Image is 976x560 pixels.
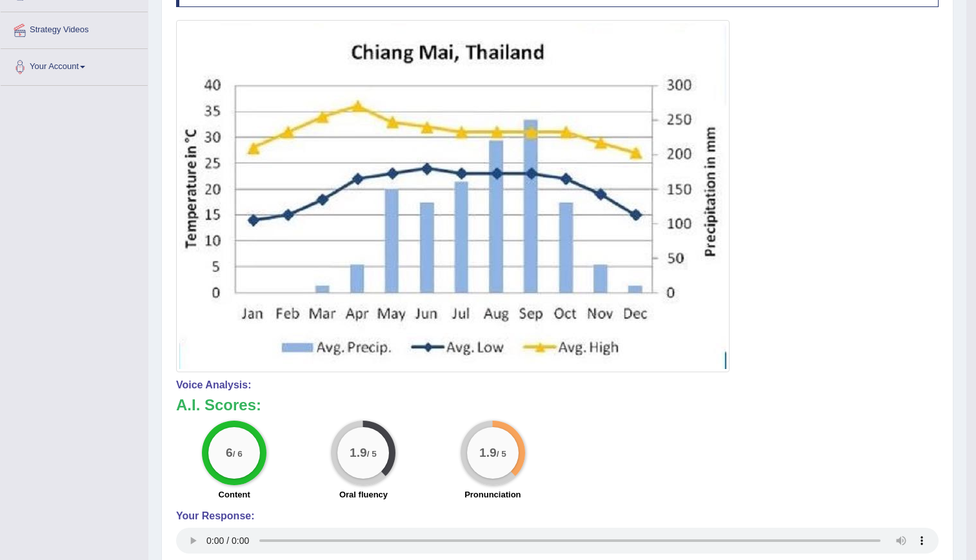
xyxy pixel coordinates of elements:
h4: Voice Analysis: [176,379,939,391]
label: Pronunciation [464,488,521,501]
label: Oral fluency [339,488,388,501]
big: 6 [226,445,233,459]
b: A.I. Scores: [176,396,261,414]
small: / 6 [233,449,243,459]
h4: Your Response: [176,510,939,522]
a: Strategy Videos [1,12,148,45]
small: / 5 [497,449,506,459]
a: Your Account [1,49,148,81]
small: / 5 [367,449,377,459]
big: 1.9 [350,445,368,459]
big: 1.9 [479,445,497,459]
label: Content [219,488,250,501]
